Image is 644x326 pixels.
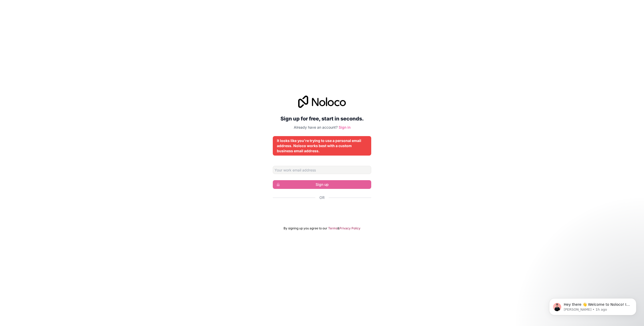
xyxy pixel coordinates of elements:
[328,226,337,230] a: Terms
[277,138,367,154] div: It looks like you're trying to use a personal email address. Noloco works best with a custom busi...
[294,125,338,129] span: Already have an account?
[270,206,374,217] iframe: Botó Inicia la sessió amb Google
[337,226,339,230] span: &
[284,226,327,230] span: By signing up you agree to our
[339,125,350,129] a: Sign in
[541,288,644,323] iframe: Intercom notifications message
[273,180,371,189] button: Sign up
[273,166,371,174] input: Email address
[273,114,371,123] h2: Sign up for free, start in seconds.
[319,195,325,200] span: Or
[339,226,360,230] a: Privacy Policy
